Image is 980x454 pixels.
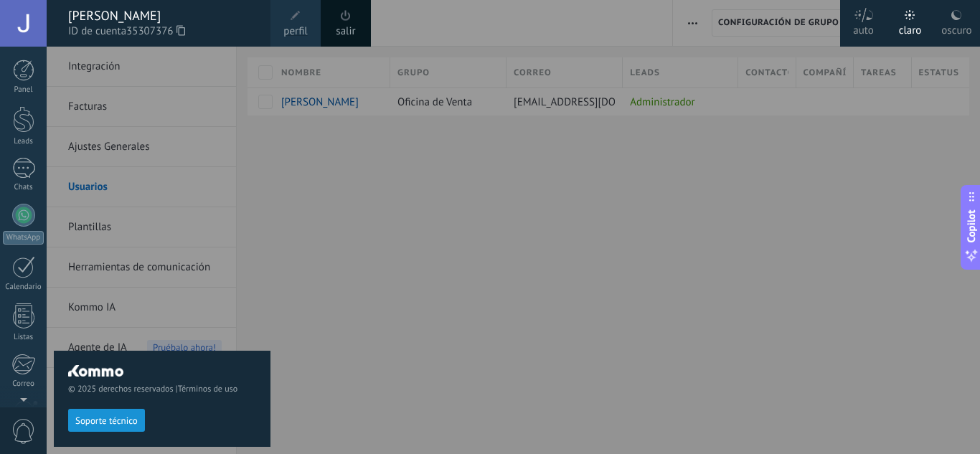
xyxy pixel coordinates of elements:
[3,85,44,95] div: Panel
[899,9,922,47] div: claro
[68,384,256,394] span: © 2025 derechos reservados |
[68,8,256,24] div: [PERSON_NAME]
[3,137,44,146] div: Leads
[3,183,44,192] div: Chats
[941,9,971,47] div: oscuro
[3,379,44,389] div: Correo
[126,24,185,39] span: 35307376
[3,333,44,342] div: Listas
[964,209,979,242] span: Copilot
[336,24,355,39] a: salir
[853,9,874,47] div: auto
[68,24,256,39] span: ID de cuenta
[75,416,138,426] span: Soporte técnico
[68,415,145,425] a: Soporte técnico
[3,231,44,245] div: WhatsApp
[283,24,307,39] span: perfil
[68,409,145,432] button: Soporte técnico
[3,283,44,292] div: Calendario
[178,384,237,394] a: Términos de uso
